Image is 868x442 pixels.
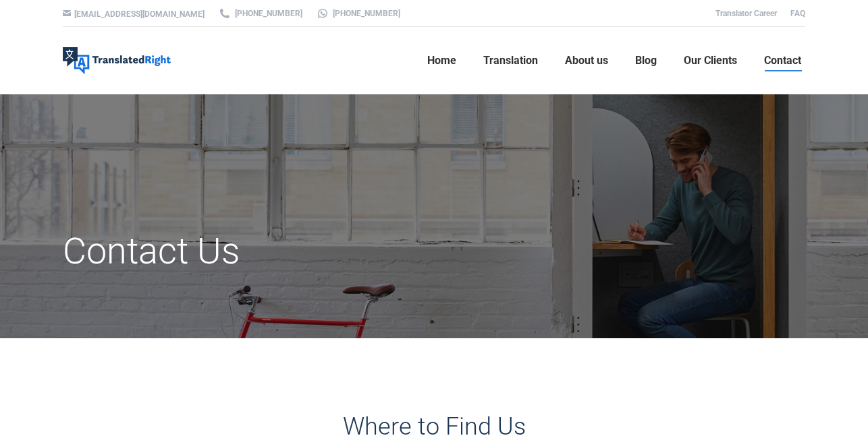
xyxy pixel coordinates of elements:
a: Contact [760,39,805,82]
a: [PHONE_NUMBER] [316,7,400,20]
span: Translation [483,54,538,67]
span: About us [565,54,608,67]
a: FAQ [790,9,805,18]
a: About us [561,39,612,82]
h1: Contact Us [63,229,551,274]
a: [PHONE_NUMBER] [218,7,302,20]
span: Home [427,54,456,67]
span: Contact [764,54,801,67]
a: [EMAIL_ADDRESS][DOMAIN_NAME] [74,9,205,19]
span: Blog [635,54,657,67]
a: Blog [631,39,661,82]
a: Home [423,39,460,82]
img: Translated Right [63,47,171,74]
span: Our Clients [684,54,737,67]
a: Our Clients [680,39,741,82]
h3: Where to Find Us [254,412,615,441]
a: Translator Career [715,9,777,18]
a: Translation [479,39,542,82]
